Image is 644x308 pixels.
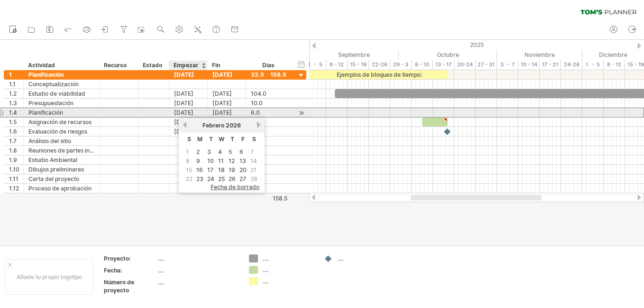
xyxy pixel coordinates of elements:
[255,121,262,128] a: next
[540,60,561,70] div: 17 - 21
[230,136,234,143] span: Thursday
[28,89,94,98] div: Estudio de viabilidad
[604,60,625,70] div: 8 - 12
[17,273,82,281] font: Añade tu propio logotipo
[369,60,390,70] div: 22-26
[249,175,259,183] td: this is a weekend day
[239,165,248,174] a: 20
[181,121,188,128] a: previous
[185,156,191,165] span: 8
[390,60,412,70] div: 29 - 3
[582,60,604,70] div: 1 - 5
[174,61,202,70] div: Empezar
[28,108,94,117] div: Planificación
[239,147,244,156] a: 6
[169,99,208,108] div: [DATE]
[28,165,94,174] div: Dibujos preliminares
[184,175,194,183] td: this is a weekend day
[476,60,497,70] div: 27 - 31
[169,89,208,98] div: [DATE]
[169,70,208,79] div: [DATE]
[263,277,314,285] div: ....
[252,136,256,143] span: Saturday
[28,118,94,127] div: Asignación de recursos
[9,108,23,117] div: 1.4
[209,136,213,143] span: Tuesday
[251,118,286,127] div: 6.0
[309,70,448,79] div: Ejemplos de bloques de tiempo:
[305,50,399,60] div: September 2025
[9,89,23,98] div: 1.2
[9,174,23,183] div: 1.11
[187,136,191,143] span: Sunday
[9,184,23,193] div: 1.12
[217,147,223,156] a: 4
[185,174,193,183] span: 22
[104,61,133,70] div: Recurso
[184,157,194,165] td: this is a weekend day
[28,127,94,136] div: Evaluación de riesgos
[104,266,156,274] div: Fecha:
[9,127,23,136] div: 1.6
[9,165,23,174] div: 1.10
[206,165,214,174] a: 17
[251,89,286,98] div: 104.0
[197,136,202,143] span: Monday
[195,147,201,156] a: 2
[9,136,23,145] div: 1.7
[28,155,94,164] div: Estudio Ambiental
[263,266,314,274] div: ....
[251,108,286,117] div: 6.0
[185,165,193,174] span: 15
[228,165,236,174] a: 19
[348,60,369,70] div: 15 - 19
[241,136,245,143] span: Friday
[228,156,236,165] a: 12
[169,118,208,127] div: [DATE]
[246,61,291,70] div: Días
[158,278,238,286] div: ....
[217,174,226,183] a: 25
[208,99,246,108] div: [DATE]
[433,60,454,70] div: 13 - 17
[399,50,497,60] div: October 2025
[104,254,156,263] div: Proyecto:
[518,60,540,70] div: 10 - 14
[297,108,306,118] div: scroll to activity
[219,136,224,143] span: Wednesday
[412,60,433,70] div: 6 - 10
[249,165,258,174] span: 21
[249,147,255,156] span: 7
[217,156,225,165] a: 11
[195,165,204,174] a: 16
[226,122,241,129] span: 2026
[247,195,287,202] div: 158.5
[143,61,164,70] div: Estado
[169,108,208,117] div: [DATE]
[212,61,240,70] div: Fin
[28,80,94,89] div: Conceptualización
[202,122,224,129] span: Febrero
[28,136,94,145] div: Análisis del sitio
[195,174,204,183] a: 23
[217,165,226,174] a: 18
[28,146,94,155] div: Reuniones de partes interesadas
[158,266,238,274] div: ....
[326,60,348,70] div: 8 - 12
[497,60,518,70] div: 3 - 7
[9,80,23,89] div: 1.1
[9,70,23,79] div: 1
[169,127,208,136] div: [DATE]
[305,60,326,70] div: 1 - 5
[208,108,246,117] div: [DATE]
[249,174,258,183] span: 28
[249,156,258,165] span: 14
[206,156,215,165] a: 10
[9,146,23,155] div: 1.8
[28,99,94,108] div: Presupuestación
[228,174,237,183] a: 26
[249,157,259,165] td: this is a weekend day
[28,70,94,79] div: Planificación
[28,61,94,70] div: Actividad
[338,254,389,263] div: ....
